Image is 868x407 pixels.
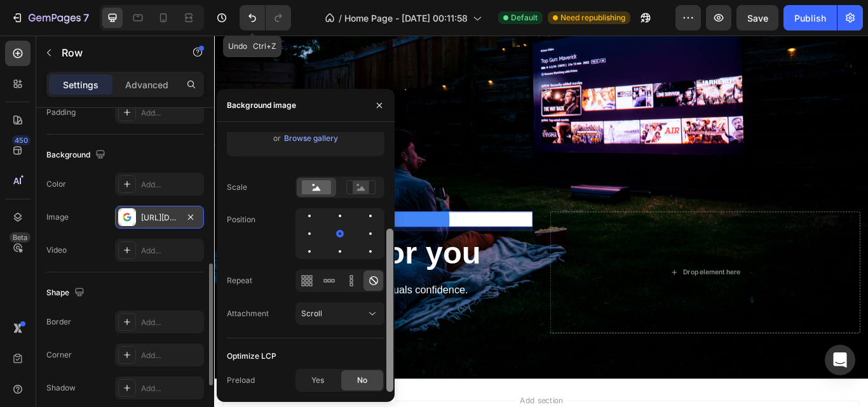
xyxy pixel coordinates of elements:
[227,375,255,386] div: Preload
[214,36,868,407] iframe: Design area
[10,232,31,243] div: Beta
[46,147,108,164] div: Background
[46,349,72,361] div: Corner
[46,244,67,256] div: Video
[747,13,768,23] span: Save
[546,271,614,281] div: Drop element here
[46,178,66,190] div: Color
[357,375,367,386] span: No
[141,179,201,190] div: Add...
[46,382,76,394] div: Shadow
[227,182,247,193] div: Scale
[46,284,87,302] div: Shape
[83,10,89,25] p: 7
[273,131,281,146] span: or
[511,12,538,23] span: Default
[344,11,468,25] span: Home Page - [DATE] 00:11:58
[141,317,201,328] div: Add...
[227,100,296,111] div: Background image
[125,78,168,91] p: Advanced
[227,308,269,319] div: Attachment
[736,5,778,30] button: Save
[794,11,826,25] div: Publish
[227,214,255,225] div: Position
[311,375,324,386] span: Yes
[227,350,276,362] div: Optimize LCP
[283,132,339,145] button: Browse gallery
[46,316,71,328] div: Border
[301,309,322,318] span: Scroll
[295,302,384,325] button: Scroll
[560,12,625,23] span: Need republishing
[46,211,69,223] div: Image
[141,107,201,119] div: Add...
[783,5,837,30] button: Publish
[141,350,201,361] div: Add...
[141,245,201,257] div: Add...
[141,383,201,394] div: Add...
[227,275,252,286] div: Repeat
[63,78,98,91] p: Settings
[284,133,338,144] div: Browse gallery
[825,345,855,375] div: Open Intercom Messenger
[339,11,342,25] span: /
[240,5,291,30] div: Undo/Redo
[5,5,95,30] button: 7
[12,135,31,145] div: 450
[141,212,178,224] div: [URL][DOMAIN_NAME]
[46,107,76,118] div: Padding
[62,45,170,60] p: Row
